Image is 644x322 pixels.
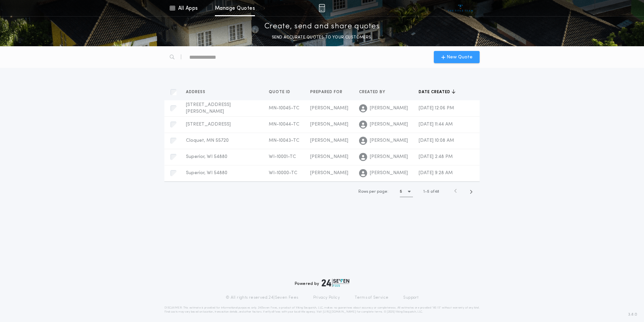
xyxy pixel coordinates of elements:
[419,138,454,143] span: [DATE] 10:08 AM
[419,154,453,159] span: [DATE] 2:48 PM
[370,121,408,128] span: [PERSON_NAME]
[358,190,388,194] span: Rows per page:
[359,89,387,95] span: Created by
[359,89,390,96] button: Created by
[370,137,408,144] span: [PERSON_NAME]
[310,154,348,159] span: [PERSON_NAME]
[423,190,425,194] span: 1
[186,122,231,127] span: [STREET_ADDRESS]
[400,188,402,195] h1: 5
[427,190,429,194] span: 5
[370,170,408,177] span: [PERSON_NAME]
[269,122,299,127] span: MN-10044-TC
[269,170,297,176] span: WI-10000-TC
[430,189,439,195] span: of 48
[264,21,380,32] p: Create, send and share quotes
[370,154,408,160] span: [PERSON_NAME]
[269,138,299,143] span: MN-10043-TC
[400,186,413,197] button: 5
[310,122,348,127] span: [PERSON_NAME]
[186,170,227,176] span: Superior, WI 54880
[628,312,637,318] span: 3.8.0
[310,106,348,111] span: [PERSON_NAME]
[448,5,473,11] img: vs-icon
[419,170,453,176] span: [DATE] 9:28 AM
[164,306,480,314] p: DISCLAIMER: This estimate is provided for informational purposes only. 24|Seven Fees, a product o...
[295,279,349,287] div: Powered by
[269,154,296,159] span: WI-10001-TC
[370,105,408,112] span: [PERSON_NAME]
[272,34,372,41] p: SEND ACCURATE QUOTES TO YOUR CUSTOMERS.
[447,54,473,61] span: New Quote
[322,279,349,287] img: logo
[186,102,231,114] span: [STREET_ADDRESS][PERSON_NAME]
[310,89,344,95] span: Prepared for
[269,89,295,96] button: Quote ID
[319,4,325,12] img: img
[269,89,292,95] span: Quote ID
[419,89,455,96] button: Date created
[186,89,207,95] span: Address
[313,295,340,300] a: Privacy Policy
[269,106,299,111] span: MN-10045-TC
[186,154,227,159] span: Superior, WI 54880
[419,89,452,95] span: Date created
[419,122,453,127] span: [DATE] 11:44 AM
[310,138,348,143] span: [PERSON_NAME]
[186,138,229,143] span: Cloquet, MN 55720
[403,295,418,300] a: Support
[434,51,480,63] button: New Quote
[226,295,298,300] p: © All rights reserved. 24|Seven Fees
[323,311,356,313] a: [URL][DOMAIN_NAME]
[186,89,211,96] button: Address
[419,106,454,111] span: [DATE] 12:06 PM
[355,295,388,300] a: Terms of Service
[310,170,348,176] span: [PERSON_NAME]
